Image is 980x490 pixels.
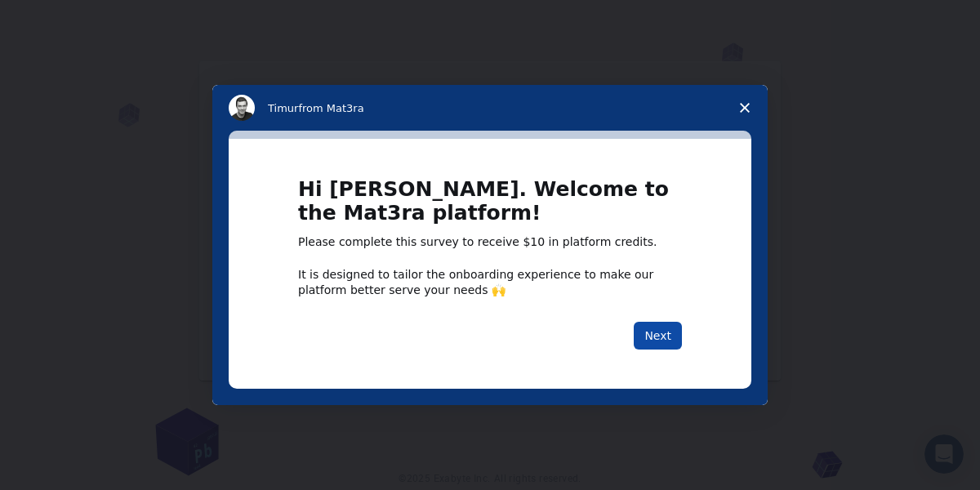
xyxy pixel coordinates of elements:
[722,85,768,131] span: Close survey
[298,234,682,251] div: Please complete this survey to receive $10 in platform credits.
[298,267,682,296] div: It is designed to tailor the onboarding experience to make our platform better serve your needs 🙌
[298,102,363,114] span: from Mat3ra
[33,11,91,26] span: Soporte
[298,178,682,234] h1: Hi [PERSON_NAME]. Welcome to the Mat3ra platform!
[229,95,255,121] img: Profile image for Timur
[634,322,682,350] button: Next
[268,102,298,114] span: Timur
